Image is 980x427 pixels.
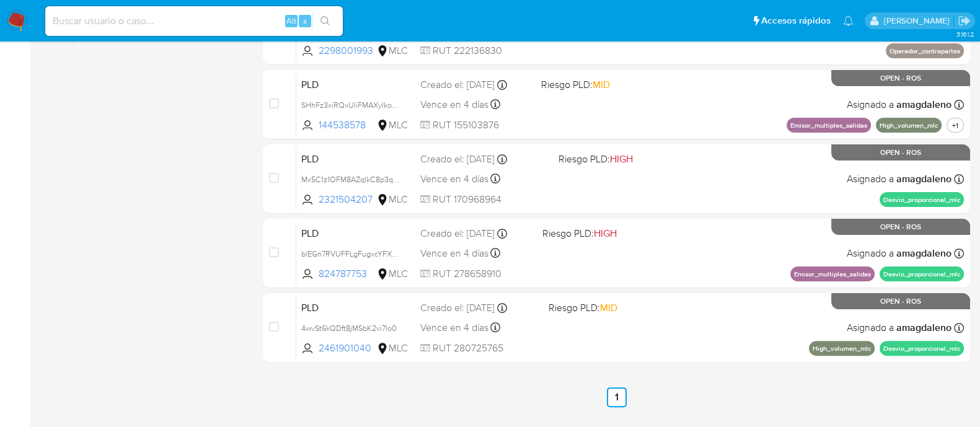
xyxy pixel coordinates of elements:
input: Buscar usuario o caso... [45,13,343,29]
button: search-icon [312,12,338,30]
span: Alt [286,15,296,27]
p: aline.magdaleno@mercadolibre.com [883,15,953,27]
span: 3.161.2 [956,29,974,39]
a: Salir [958,14,971,27]
span: Accesos rápidos [761,14,831,27]
a: Notificaciones [843,15,854,26]
span: s [303,15,307,27]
